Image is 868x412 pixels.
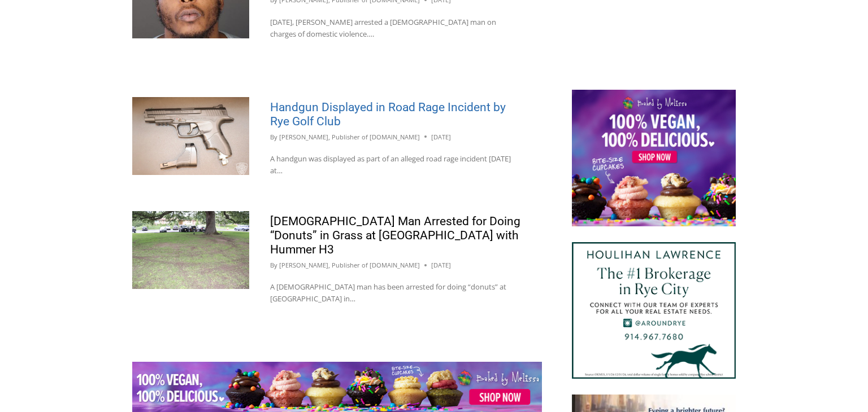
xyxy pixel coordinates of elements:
span: By [270,260,277,270]
a: [DEMOGRAPHIC_DATA] Man Arrested for Doing “Donuts” in Grass at [GEOGRAPHIC_DATA] with Hummer H3 [270,214,520,256]
a: Handgun Displayed in Road Rage Incident by Rye Golf Club [270,100,506,128]
span: By [270,132,277,142]
img: (PHOTO: James D. Wilson, 45, of New Rochelle, was arrested by Rye PD on June 14, 2025 and charged... [132,211,249,289]
a: [PERSON_NAME], Publisher of [DOMAIN_NAME] [279,133,420,141]
time: [DATE] [431,260,451,270]
time: [DATE] [431,132,451,142]
p: A [DEMOGRAPHIC_DATA] man has been arrested for doing “donuts” at [GEOGRAPHIC_DATA] in… [270,281,521,305]
p: [DATE], [PERSON_NAME] arrested a [DEMOGRAPHIC_DATA] man on charges of domestic violence…. [270,16,521,40]
p: A handgun was displayed as part of an alleged road rage incident [DATE] at… [270,153,521,177]
img: Baked by Melissa [572,90,736,226]
a: [PERSON_NAME], Publisher of [DOMAIN_NAME] [279,261,420,269]
img: Houlihan Lawrence The #1 Brokerage in Rye City [572,242,736,379]
img: (PHOTO: Rye PD recovered this black Daisy Powerline Pellet gun just off the sidewalk of the Bosto... [132,97,249,175]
